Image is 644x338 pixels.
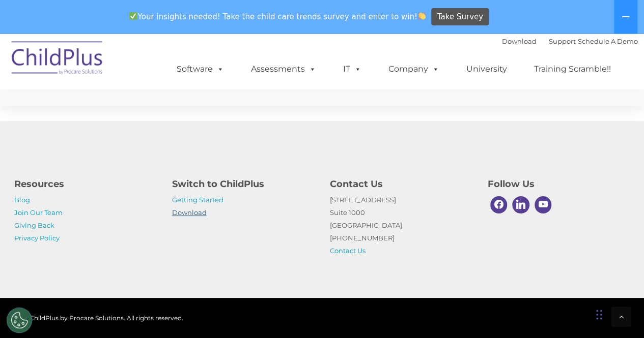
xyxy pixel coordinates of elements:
[7,314,183,322] span: © 2025 ChildPlus by Procare Solutions. All rights reserved.
[488,194,510,216] a: Facebook
[7,308,32,333] button: Cookies Settings
[418,12,426,20] img: 👏
[502,37,537,45] a: Download
[502,37,638,45] font: |
[172,208,207,217] a: Download
[431,8,489,26] a: Take Survey
[549,37,576,45] a: Support
[596,299,602,330] div: Drag
[241,59,326,79] a: Assessments
[378,59,450,79] a: Company
[532,194,554,216] a: Youtube
[172,196,223,204] a: Getting Started
[14,234,60,242] a: Privacy Policy
[14,196,30,204] a: Blog
[456,59,517,79] a: University
[129,12,137,20] img: ✅
[330,194,472,257] p: [STREET_ADDRESS] Suite 1000 [GEOGRAPHIC_DATA] [PHONE_NUMBER]
[7,34,108,85] img: ChildPlus by Procare Solutions
[488,177,630,191] h4: Follow Us
[172,177,315,191] h4: Switch to ChildPlus
[578,37,638,45] a: Schedule A Demo
[166,59,234,79] a: Software
[14,208,63,217] a: Join Our Team
[14,177,157,191] h4: Resources
[333,59,372,79] a: IT
[524,59,621,79] a: Training Scramble!!
[330,247,366,255] a: Contact Us
[593,289,644,338] iframe: Chat Widget
[14,221,54,229] a: Giving Back
[437,8,483,26] span: Take Survey
[330,177,472,191] h4: Contact Us
[125,7,430,26] span: Your insights needed! Take the child care trends survey and enter to win!
[510,194,532,216] a: Linkedin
